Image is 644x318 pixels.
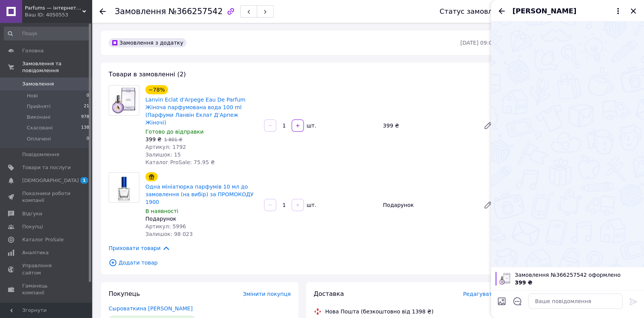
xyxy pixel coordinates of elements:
span: Виконані [27,114,51,121]
img: Одна мініатюрка парфумів 10 мл до замовлення (на вибір) за ПРОМОКОДУ 1900 [111,173,137,202]
span: Показники роботи компанії [22,190,71,204]
span: Залишок: 15 [145,152,181,158]
span: Готово до відправки [145,129,204,135]
div: Подарунок [380,200,477,210]
span: 399 ₴ [145,136,161,142]
div: −78% [145,85,168,94]
time: [DATE] 09:00 [460,40,496,46]
span: Прийняті [27,103,51,110]
span: 0 [86,136,89,142]
span: 1 801 ₴ [164,137,182,142]
span: Покупець [109,290,140,297]
button: Відкрити шаблони відповідей [512,296,522,306]
span: 399 ₴ [515,279,532,286]
div: шт. [305,201,317,209]
span: Parfums — інтернет магазин парфумерії та косметики [25,5,82,11]
span: Замовлення №366257542 оформлено [515,271,639,279]
div: шт. [305,122,317,129]
span: Повідомлення [22,151,59,158]
span: Відгуки [22,210,42,217]
span: 0 [86,92,89,99]
div: Подарунок [145,215,258,223]
span: Товари та послуги [22,164,71,171]
span: Каталог ProSale [22,236,64,243]
input: Пошук [4,27,90,40]
span: Головна [22,47,44,54]
div: Повернутися назад [99,8,106,15]
button: Назад [497,6,506,16]
a: Редагувати [480,118,496,133]
a: Lanvin Eclat d'Arpege Eau De Parfum Жіноча парфумована вода 100 ml (Парфуми Ланвін Еклат Д'Арпеж ... [145,97,245,126]
span: Оплачені [27,136,51,142]
button: Закрити [629,6,638,16]
span: Додати товар [109,258,496,267]
span: Доставка [314,290,344,297]
span: Товари в замовленні (2) [109,71,186,78]
div: Замовлення з додатку [109,38,186,47]
span: Аналітика [22,249,49,256]
span: 1 [80,177,88,184]
div: Статус замовлення [440,8,510,15]
span: Гаманець компанії [22,282,71,296]
span: Замовлення [115,7,166,16]
span: Замовлення та повідомлення [22,60,92,74]
span: Залишок: 98 023 [145,231,193,237]
div: 399 ₴ [380,120,477,131]
span: 978 [81,114,89,121]
img: 6422073027_w100_h100_lanvin-eclat-darpege.jpg [498,272,512,286]
span: Артикул: 1792 [145,144,186,150]
span: Скасовані [27,124,53,131]
span: Приховати товари [109,244,170,252]
div: Нова Пошта (безкоштовно від 1398 ₴) [323,308,435,315]
span: №366257542 [168,7,223,16]
button: [PERSON_NAME] [512,6,623,16]
span: [DEMOGRAPHIC_DATA] [22,177,79,184]
span: Управління сайтом [22,262,71,276]
span: Змінити покупця [243,291,291,297]
a: Сыроваткина [PERSON_NAME] [109,305,192,312]
div: Ваш ID: 4050553 [25,11,92,18]
span: 21 [84,103,89,110]
span: Нові [27,92,38,99]
span: В наявності [145,208,178,214]
a: Редагувати [480,197,496,213]
span: Артикул: 5996 [145,223,186,229]
span: [PERSON_NAME] [512,6,576,16]
img: Lanvin Eclat d'Arpege Eau De Parfum Жіноча парфумована вода 100 ml (Парфуми Ланвін Еклат Д'Арпеж ... [109,86,139,115]
span: Покупці [22,223,43,230]
span: 138 [81,124,89,131]
span: Редагувати [463,291,496,297]
a: Одна мініатюрка парфумів 10 мл до замовлення (на вибір) за ПРОМОКОДУ 1900 [145,184,253,205]
span: Каталог ProSale: 75.95 ₴ [145,159,215,165]
span: Замовлення [22,81,54,87]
